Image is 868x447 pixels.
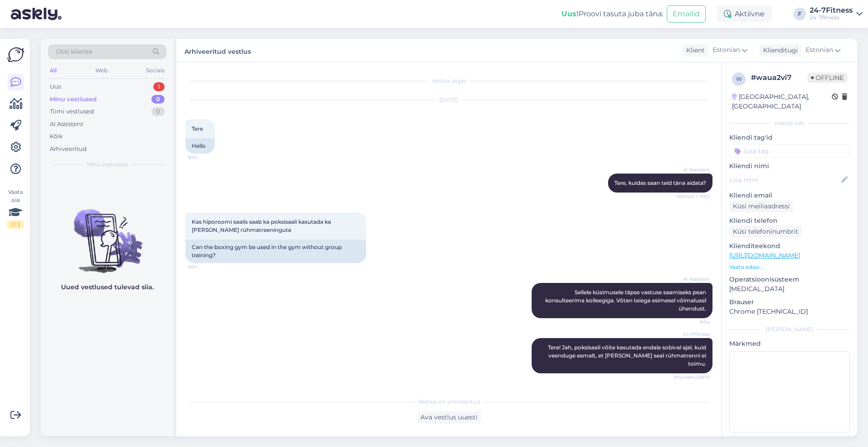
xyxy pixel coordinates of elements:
[185,77,712,85] div: Vestlus algas
[184,44,251,56] label: Arhiveeritud vestlus
[7,46,24,63] img: Askly Logo
[676,193,710,200] span: Nähtud ✓ 9:03
[729,339,850,348] p: Märkmed
[729,284,850,294] p: [MEDICAL_DATA]
[50,107,94,116] div: Tiimi vestlused
[192,125,203,132] span: Tere
[751,72,807,83] div: # waua2vi7
[94,65,109,76] div: Web
[418,398,480,406] span: Vestlus on arhiveeritud
[545,289,708,312] span: Sellele küsimusele täpse vastuse saamiseks pean konsulteerima kolleegiga. Võtan teiega esimesel v...
[50,82,61,91] div: Uus
[185,138,215,154] div: Hello
[676,319,710,325] span: 9:04
[7,188,24,229] div: Vaata siia
[730,175,840,185] input: Lisa nimi
[153,82,165,91] div: 1
[151,107,165,116] div: 0
[732,92,832,111] div: [GEOGRAPHIC_DATA], [GEOGRAPHIC_DATA]
[807,73,847,83] span: Offline
[61,282,154,292] p: Uued vestlused tulevad siia.
[667,5,706,23] button: Emailid
[729,119,850,127] div: Kliendi info
[188,263,222,270] span: 9:04
[729,241,850,251] p: Klienditeekond
[87,160,127,169] span: Minu vestlused
[676,331,710,338] span: 24-7Fitness
[56,47,92,56] span: Otsi kliente
[185,240,366,263] div: Can the boxing gym be used in the gym without group training?
[676,166,710,173] span: AI Assistent
[50,95,97,104] div: Minu vestlused
[729,226,802,238] div: Küsi telefoninumbrit
[729,307,850,316] p: Chrome [TECHNICAL_ID]
[729,161,850,171] p: Kliendi nimi
[729,191,850,200] p: Kliendi email
[151,95,165,104] div: 0
[7,221,24,229] div: 2 / 3
[729,325,850,334] div: [PERSON_NAME]
[736,75,742,82] span: w
[48,65,58,76] div: All
[50,145,87,154] div: Arhiveeritud
[717,6,772,22] div: Aktiivne
[561,9,663,19] div: Proovi tasuta juba täna:
[676,276,710,282] span: AI Assistent
[548,344,708,367] span: Tere! Jah, poksisaali võite kasutada endale sobival ajal, kuid veenduge esmalt, et [PERSON_NAME] ...
[810,7,863,21] a: 24-7Fitness24-7fitness
[561,9,579,18] b: Uus!
[144,65,166,76] div: Socials
[729,133,850,142] p: Kliendi tag'id
[729,216,850,226] p: Kliendi telefon
[759,46,798,55] div: Klienditugi
[50,120,83,129] div: AI Assistent
[712,45,740,55] span: Estonian
[50,132,63,141] div: Kõik
[614,179,706,186] span: Tere, kuidas saan teid täna aidata?
[729,251,800,259] a: [URL][DOMAIN_NAME]
[793,8,806,20] div: F
[806,45,833,55] span: Estonian
[185,96,712,104] div: [DATE]
[41,193,174,274] img: No chats
[729,200,793,212] div: Küsi meiliaadressi
[417,411,481,423] div: Ava vestlus uuesti
[810,14,853,21] div: 24-7fitness
[729,275,850,284] p: Operatsioonisüsteem
[810,7,853,14] div: 24-7Fitness
[192,218,332,233] span: Kas hiporoomi saalis saab ka poksisaali kasutada ka [PERSON_NAME] rühmatreeninguta
[729,144,850,158] input: Lisa tag
[188,154,222,161] span: 9:03
[683,46,705,55] div: Klient
[729,263,850,271] p: Vaata edasi ...
[729,297,850,307] p: Brauser
[674,374,710,381] span: (Muudetud) 9:10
